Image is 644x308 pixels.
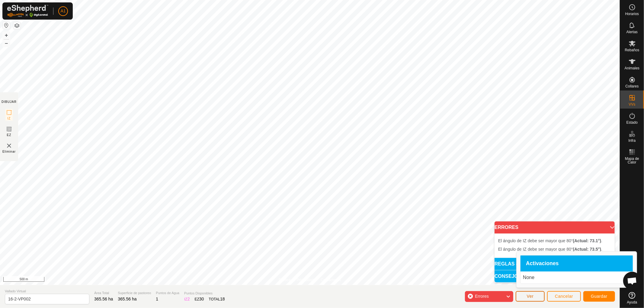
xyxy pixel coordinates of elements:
span: 2 [187,297,190,301]
button: Guardar [583,291,615,302]
span: Infra [628,139,636,142]
span: Superficie de pastoreo [118,291,151,296]
b: (Actual: 73.5°) [573,247,601,252]
span: El ángulo de IZ debe ser mayor que 80° . [498,247,602,252]
p-accordion-header: REGLAS - GENERAL [495,258,615,270]
div: DIBUJAR [2,100,17,104]
span: 365.56 ha [118,297,136,301]
a: Política de Privacidad [279,277,313,283]
a: Contáctenos [321,277,341,283]
button: Restablecer Mapa [3,22,10,29]
button: Capas del Mapa [13,22,21,29]
button: + [3,32,10,39]
b: (Actual: 73.1°) [573,238,601,243]
span: 30 [199,297,204,301]
span: Ayuda [627,300,637,304]
div: Chat abierto [623,272,641,290]
span: Estado [626,121,638,124]
span: Cancelar [555,294,573,299]
span: Eliminar [2,149,16,154]
div: TOTAL [209,296,225,302]
span: A1 [60,8,66,14]
span: VVs [629,103,635,106]
span: Activaciones [526,261,559,266]
span: 1 [156,297,158,301]
span: Rebaños [625,48,639,52]
span: Puntos Disponibles [184,291,225,296]
a: Ayuda [620,290,644,306]
span: Vallado Virtual [5,289,89,294]
p-accordion-header: ERRORES [495,221,615,233]
span: Área Total [94,291,113,296]
span: Collares [625,84,639,88]
button: Ver [516,291,545,302]
span: CONSEJO - MOVIMIENTOS PROGRAMADOS [495,274,597,279]
span: Animales [625,66,639,70]
span: 18 [220,297,225,301]
span: Puntos de Agua [156,291,179,296]
p-accordion-content: ERRORES [495,233,615,258]
span: Horarios [625,12,639,16]
span: 365.56 ha [94,297,113,301]
button: – [3,40,10,47]
span: EZ [7,133,11,137]
span: ERRORES [495,225,518,230]
img: VV [5,142,13,149]
span: IZ [8,116,11,121]
p-accordion-header: CONSEJO - MOVIMIENTOS PROGRAMADOS [495,270,615,282]
div: EZ [195,296,204,302]
span: REGLAS - GENERAL [495,262,543,266]
span: Errores [475,294,489,299]
span: El ángulo de IZ debe ser mayor que 80° . [498,238,602,243]
button: Cancelar [547,291,581,302]
p: None [523,274,630,281]
span: Alertas [626,30,638,34]
span: Guardar [591,294,607,299]
span: Ver [527,294,534,299]
span: Mapa de Calor [622,157,642,164]
div: IZ [184,296,190,302]
img: Logo Gallagher [7,5,48,17]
